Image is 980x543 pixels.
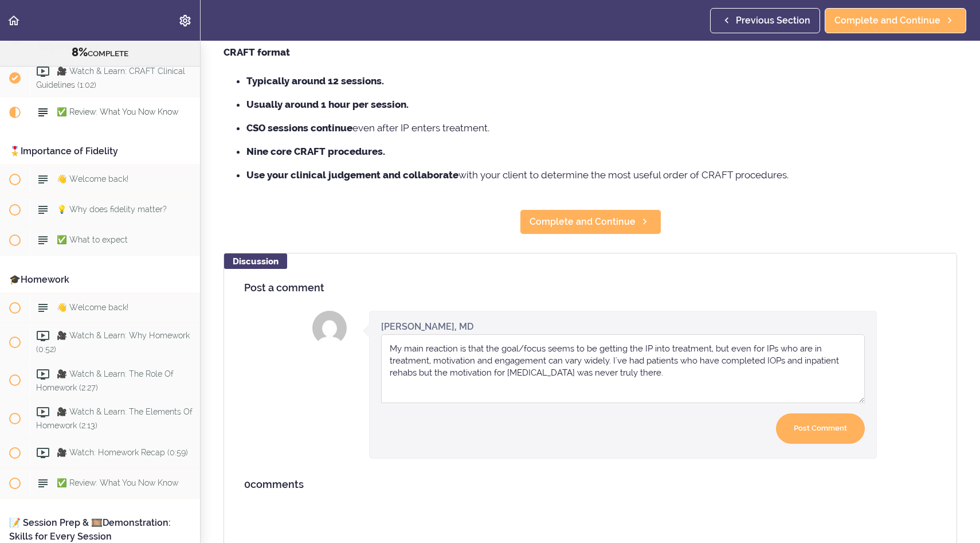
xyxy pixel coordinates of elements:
h4: Post a comment [244,282,936,294]
strong: Nine core CRAFT procedures. [246,146,385,157]
span: 🎥 Watch & Learn: The Elements Of Homework (2:13) [36,408,193,430]
input: Post Comment [776,413,865,444]
strong: CSO sessions continue [246,122,352,134]
li: with your client to determine the most useful order of CRAFT procedures. [246,167,957,182]
strong: Use your clinical judgement and collaborate [246,169,458,181]
svg: Back to course curriculum [7,14,21,28]
span: 🎥 Watch & Learn: Why Homework (0:52) [36,331,190,353]
img: Leila M. Vaezazizi, MD [312,311,347,345]
a: Complete and Continue [520,209,661,235]
div: COMPLETE [14,45,186,60]
span: 🎥 Watch & Learn: The Role Of Homework (2:27) [36,369,174,392]
span: 👋 Welcome back! [57,303,128,312]
textarea: Comment box [381,334,865,403]
strong: Typically around 12 sessions. [246,75,384,87]
strong: Usually around 1 hour per session. [246,99,409,110]
span: ✅ Review: What You Now Know [57,479,178,488]
span: ✅ What to expect [57,235,128,244]
span: 💡 Why does fidelity matter? [57,205,167,214]
span: 👋 Welcome back! [57,174,128,183]
svg: Settings Menu [178,14,192,28]
span: 🎥 Watch: Homework Recap (0:59) [57,448,188,458]
h4: comments [244,479,936,490]
span: 0 [244,478,250,490]
div: Discussion [224,253,287,269]
span: 8% [72,45,88,59]
strong: CRAFT format [224,46,290,58]
span: Complete and Continue [530,215,636,229]
div: [PERSON_NAME], MD [381,320,473,333]
a: Previous Section [710,8,820,33]
a: Complete and Continue [825,8,966,33]
span: ✅ Review: What You Now Know [57,107,178,116]
li: even after IP enters treatment. [246,120,957,135]
span: Complete and Continue [834,14,940,28]
span: Previous Section [736,14,810,28]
